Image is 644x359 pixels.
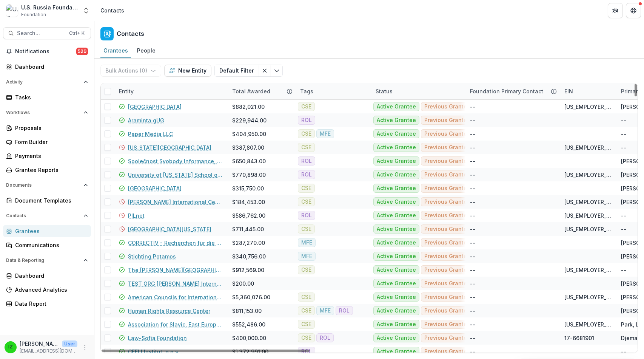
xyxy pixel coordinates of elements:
[470,171,475,179] div: --
[339,308,350,314] span: ROL
[424,226,470,232] span: Previous Grantee
[228,83,296,99] div: Total Awarded
[15,227,85,235] div: Grantees
[8,345,13,350] div: Igor Zevelev
[3,210,91,222] button: Open Contacts
[377,144,416,151] span: Active Grantee
[301,253,312,260] span: MFE
[3,179,91,191] button: Open Documents
[259,65,271,77] button: Clear filter
[470,280,475,288] div: --
[470,212,475,220] div: --
[301,335,311,341] span: CSE
[21,3,78,11] div: U.S. Russia Foundation
[424,104,470,110] span: Previous Grantee
[320,308,331,314] span: MFE
[377,185,416,192] span: Active Grantee
[76,48,88,55] span: 529
[424,253,470,260] span: Previous Grantee
[424,321,470,328] span: Previous Grantee
[621,334,642,342] div: Djema B
[6,183,80,188] span: Documents
[377,348,416,355] span: Active Grantee
[3,122,91,134] a: Proposals
[377,131,416,137] span: Active Grantee
[232,130,266,138] div: $404,950.00
[301,104,311,110] span: CSE
[128,144,211,152] a: [US_STATE][GEOGRAPHIC_DATA]
[164,65,211,77] button: New Entity
[301,226,311,232] span: CSE
[6,213,80,218] span: Contacts
[564,293,612,301] div: [US_EMPLOYER_IDENTIFICATION_NUMBER]
[296,83,371,99] div: Tags
[232,212,265,220] div: $586,762.00
[371,87,397,95] div: Status
[15,300,85,308] div: Data Report
[465,83,560,99] div: Foundation Primary Contact
[301,158,312,164] span: ROL
[377,321,416,328] span: Active Grantee
[377,253,416,260] span: Active Grantee
[377,104,416,110] span: Active Grantee
[6,79,80,85] span: Activity
[81,3,91,18] button: Open entity switcher
[371,83,465,99] div: Status
[424,280,470,287] span: Previous Grantee
[377,280,416,287] span: Active Grantee
[470,144,475,152] div: --
[470,334,475,342] div: --
[424,267,470,273] span: Previous Grantee
[232,184,264,192] div: $315,750.00
[134,43,159,58] a: People
[128,130,173,138] a: Paper Media LLC
[621,320,639,328] div: Park, L
[232,334,266,342] div: $400,000.00
[15,286,85,294] div: Advanced Analytics
[15,197,85,204] div: Document Templates
[470,184,475,192] div: --
[128,280,223,288] a: TEST ORG [PERSON_NAME] International
[3,164,91,176] a: Grantee Reports
[68,29,86,37] div: Ctrl + K
[564,212,612,220] div: [US_EMPLOYER_IDENTIFICATION_NUMBER]
[377,335,416,341] span: Active Grantee
[470,198,475,206] div: --
[15,93,85,101] div: Tasks
[301,321,311,328] span: CSE
[377,172,416,178] span: Active Grantee
[470,225,475,233] div: --
[301,172,312,178] span: ROL
[214,65,259,77] button: Default Filter
[15,241,85,249] div: Communications
[377,308,416,314] span: Active Grantee
[100,43,131,58] a: Grantees
[377,158,416,164] span: Active Grantee
[424,240,470,246] span: Previous Grantee
[377,212,416,219] span: Active Grantee
[377,117,416,124] span: Active Grantee
[621,116,626,124] div: --
[228,87,275,95] div: Total Awarded
[128,266,223,274] a: The [PERSON_NAME][GEOGRAPHIC_DATA][US_STATE]
[21,11,46,18] span: Foundation
[470,252,475,260] div: --
[301,212,312,219] span: ROL
[377,226,416,232] span: Active Grantee
[15,272,85,280] div: Dashboard
[3,60,91,73] a: Dashboard
[564,103,612,111] div: [US_EMPLOYER_IDENTIFICATION_NUMBER]
[424,172,470,178] span: Previous Grantee
[232,225,264,233] div: $711,445.00
[232,103,265,111] div: $882,021.00
[128,239,223,247] a: CORRECTIV - Recherchen für die Gesellschaft
[626,3,641,18] button: Get Help
[296,87,318,95] div: Tags
[232,157,266,165] div: $650,843.00
[3,91,91,104] a: Tasks
[114,83,228,99] div: Entity
[15,124,85,132] div: Proposals
[564,266,612,274] div: [US_EMPLOYER_IDENTIFICATION_NUMBER]
[20,340,59,348] p: [PERSON_NAME]
[564,144,612,152] div: [US_EMPLOYER_IDENTIFICATION_NUMBER]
